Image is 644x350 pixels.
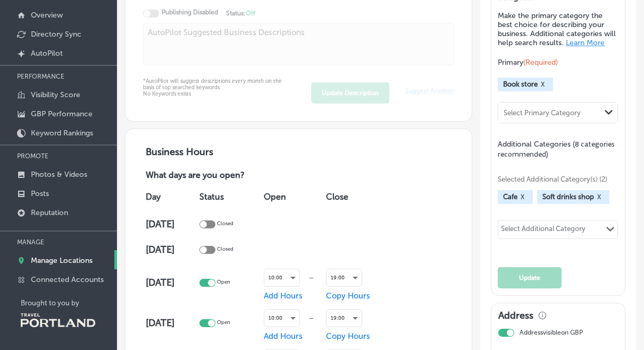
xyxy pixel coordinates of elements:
[300,315,323,321] div: —
[520,329,583,336] p: Address visible on GBP
[323,182,377,211] th: Close
[264,331,303,341] span: Add Hours
[217,246,233,254] p: Closed
[498,58,558,67] span: Primary
[523,58,558,67] span: (Required)
[594,193,604,201] button: X
[31,275,104,284] p: Connected Accounts
[300,275,323,281] div: —
[498,11,618,47] p: Make the primary category the best choice for describing your business. Additional categories wil...
[31,189,49,198] p: Posts
[31,129,93,138] p: Keyword Rankings
[217,220,233,228] p: Closed
[146,218,197,230] h4: [DATE]
[31,30,81,39] p: Directory Sync
[143,146,455,158] h3: Business Hours
[21,299,117,307] p: Brought to you by
[31,90,80,99] p: Visibility Score
[566,38,605,47] a: Learn More
[31,256,93,265] p: Manage Locations
[498,140,615,159] span: Additional Categories
[264,311,299,326] div: 10:00
[327,311,362,326] div: 19:00
[31,49,63,58] p: AutoPilot
[146,317,197,329] h4: [DATE]
[264,271,299,285] div: 10:00
[498,139,615,159] span: (8 categories recommended)
[503,193,517,201] span: Cafe
[326,291,370,301] span: Copy Hours
[498,310,533,321] h3: Address
[31,170,87,179] p: Photos & Videos
[504,108,581,116] div: Select Primary Category
[264,291,303,301] span: Add Hours
[517,193,528,201] button: X
[498,175,610,183] span: Selected Additional Category(s) (2)
[143,170,321,182] p: What days are you open?
[146,277,197,288] h4: [DATE]
[498,267,562,288] button: Update
[501,225,586,237] div: Select Additional Category
[197,182,261,211] th: Status
[327,271,362,285] div: 19:00
[31,11,63,20] p: Overview
[503,80,538,88] span: Book store
[143,182,197,211] th: Day
[31,109,93,118] p: GBP Performance
[31,208,68,217] p: Reputation
[21,313,95,327] img: Travel Portland
[326,331,370,341] span: Copy Hours
[538,80,548,89] button: X
[146,244,197,255] h4: [DATE]
[542,193,594,201] span: Soft drinks shop
[217,279,230,287] p: Open
[261,182,323,211] th: Open
[217,319,230,327] p: Open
